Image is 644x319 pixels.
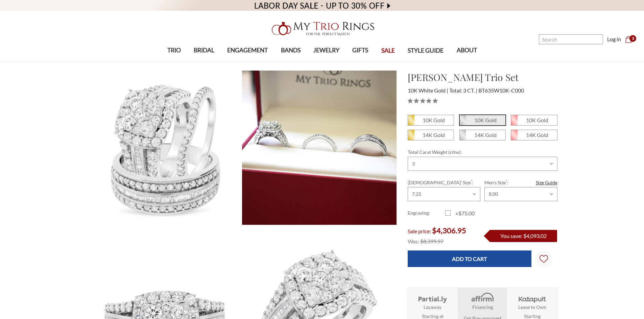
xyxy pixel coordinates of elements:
[408,70,557,84] h1: [PERSON_NAME] Trio Set
[408,149,557,156] label: Total Carat Weight (cttw):
[375,40,401,62] a: SALE
[274,39,307,61] a: BANDS
[511,115,557,125] span: 10K Rose Gold
[287,61,294,62] button: submenu toggle
[449,87,477,94] span: Total: 3 CT.
[352,46,368,55] span: GIFTS
[629,35,636,42] span: 3
[478,87,524,94] span: BT635W10K-C000
[408,87,448,94] span: 10K White Gold
[450,39,483,61] a: ABOUT
[518,303,546,311] strong: Lease to Own
[417,292,448,303] img: Layaway
[625,36,632,43] svg: cart.cart_preview
[517,292,548,303] img: Katapult
[474,117,497,123] em: 10K Gold
[526,132,548,138] em: 14K Gold
[625,35,636,43] a: Cart with 0 items
[607,35,621,43] a: Log in
[535,250,552,267] a: Wish Lists
[167,46,181,55] span: TRIO
[536,179,557,186] a: Size Guide
[408,209,445,217] label: Engraving:
[268,18,376,39] img: My Trio Rings
[161,39,187,61] a: TRIO
[307,39,346,61] a: JEWELRY
[221,39,274,61] a: ENGAGEMENT
[445,209,483,217] label: +$75.00
[420,238,444,244] span: $8,399.97
[540,234,548,284] svg: Wish Lists
[539,34,603,44] input: Search
[484,179,557,186] label: Men's Size :
[511,130,557,140] span: 14K Rose Gold
[432,226,466,235] span: $4,306.95
[87,71,242,228] img: Photo of Louise 3 ct tw. Cushion Cluster Trio Set 10K White Gold [BT635W-C000]
[323,61,330,62] button: submenu toggle
[244,61,251,62] button: submenu toggle
[242,71,397,225] img: Photo of Louise 3 ct tw. Cushion Cluster Trio Set 10K White Gold [BT635W-C000]
[313,46,339,55] span: JEWELRY
[171,61,177,62] button: submenu toggle
[187,39,221,61] a: BRIDAL
[460,115,505,125] span: 10K White Gold
[500,233,547,239] span: You save: $4,093.02
[357,61,364,62] button: submenu toggle
[457,46,477,55] span: ABOUT
[463,61,470,62] button: submenu toggle
[408,46,444,55] span: STYLE GUIDE
[281,46,301,55] span: BANDS
[227,46,268,55] span: ENGAGEMENT
[194,46,214,55] span: BRIDAL
[472,303,493,311] strong: Financing
[423,132,445,138] em: 14K Gold
[187,18,457,39] a: My Trio Rings
[467,292,498,303] img: Affirm
[474,132,497,138] em: 14K Gold
[424,303,442,311] strong: Layaway
[200,61,207,62] button: submenu toggle
[408,238,419,244] span: Was:
[408,250,531,267] input: Add to Cart
[423,117,445,123] em: 10K Gold
[460,130,505,140] span: 14K White Gold
[381,46,395,55] span: SALE
[346,39,375,61] a: GIFTS
[526,117,548,123] em: 10K Gold
[408,115,454,125] span: 10K Yellow Gold
[408,179,480,186] label: [DEMOGRAPHIC_DATA]' Size :
[408,228,431,234] span: Sale price:
[408,130,454,140] span: 14K Yellow Gold
[401,40,450,62] a: STYLE GUIDE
